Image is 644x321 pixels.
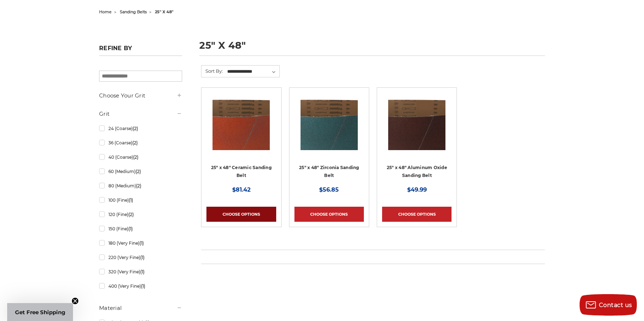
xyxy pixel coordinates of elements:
img: 25" x 48" Ceramic Sanding Belt [213,93,270,150]
a: 36 (Coarse) [99,136,182,149]
a: 25" x 48" Zirconia Sanding Belt [294,93,364,162]
span: (2) [136,169,141,174]
a: 25" x 48" Aluminum Oxide Sanding Belt [387,165,447,178]
a: 400 (Very Fine) [99,280,182,292]
h5: Refine by [99,45,182,56]
a: 150 (Fine) [99,222,182,235]
button: Contact us [580,294,637,316]
a: 25" x 48" Ceramic Sanding Belt [206,93,276,162]
span: Contact us [599,302,632,308]
span: (2) [133,154,138,160]
a: home [99,9,112,14]
a: sanding belts [120,9,147,14]
h5: Choose Your Grit [99,91,182,100]
a: 80 (Medium) [99,179,182,192]
span: $56.85 [319,186,339,193]
span: (1) [140,255,145,260]
span: (1) [140,269,145,274]
span: (1) [128,226,133,231]
span: $49.99 [407,186,427,193]
a: 25" x 48" Zirconia Sanding Belt [299,165,359,178]
a: Choose Options [294,207,364,222]
h1: 25" x 48" [199,40,545,56]
a: 120 (Fine) [99,208,182,221]
img: 25" x 48" Zirconia Sanding Belt [301,93,358,150]
span: (2) [132,140,138,145]
span: (2) [136,183,141,188]
span: 25" x 48" [155,9,174,14]
img: 25" x 48" Aluminum Oxide Sanding Belt [388,93,445,150]
button: Close teaser [72,297,79,305]
a: 100 (Fine) [99,194,182,206]
h5: Material [99,304,182,312]
span: (2) [128,212,134,217]
span: $81.42 [232,186,250,193]
a: 25" x 48" Ceramic Sanding Belt [211,165,272,178]
a: 180 (Very Fine) [99,237,182,249]
a: 24 (Coarse) [99,122,182,135]
span: Get Free Shipping [15,309,65,316]
h5: Grit [99,110,182,118]
span: (1) [141,283,145,289]
a: Choose Options [382,207,452,222]
a: 25" x 48" Aluminum Oxide Sanding Belt [382,93,452,162]
select: Sort By: [226,66,279,77]
div: Get Free ShippingClose teaser [7,303,73,321]
a: 60 (Medium) [99,165,182,178]
span: (1) [140,240,144,246]
a: 220 (Very Fine) [99,251,182,264]
span: (1) [129,197,133,203]
a: 40 (Coarse) [99,151,182,163]
a: Choose Options [206,207,276,222]
span: (2) [133,126,138,131]
a: 320 (Very Fine) [99,265,182,278]
label: Sort By: [201,66,223,76]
